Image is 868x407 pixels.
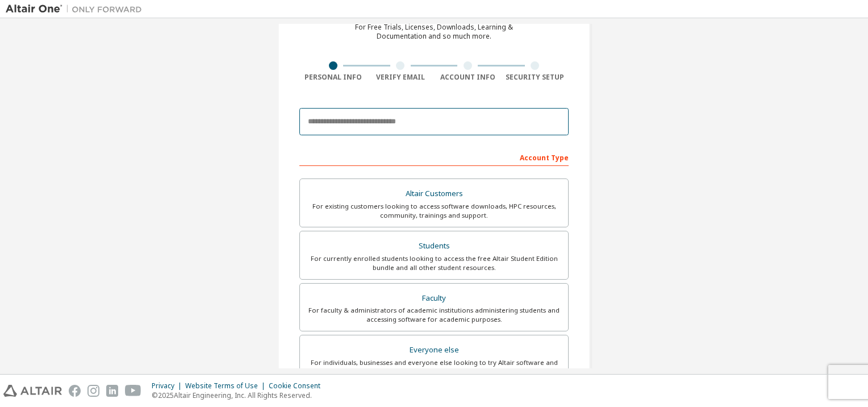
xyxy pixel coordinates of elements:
[152,381,185,391] div: Privacy
[69,385,81,397] img: facebook.svg
[307,290,561,306] div: Faculty
[87,385,99,397] img: instagram.svg
[106,385,118,397] img: linkedin.svg
[307,342,561,358] div: Everyone else
[307,202,561,220] div: For existing customers looking to access software downloads, HPC resources, community, trainings ...
[355,23,513,41] div: For Free Trials, Licenses, Downloads, Learning & Documentation and so much more.
[307,306,561,324] div: For faculty & administrators of academic institutions administering students and accessing softwa...
[3,385,62,397] img: altair_logo.svg
[502,73,569,82] div: Security Setup
[125,385,141,397] img: youtube.svg
[307,238,561,254] div: Students
[307,254,561,272] div: For currently enrolled students looking to access the free Altair Student Edition bundle and all ...
[185,381,269,391] div: Website Terms of Use
[434,73,502,82] div: Account Info
[152,391,327,400] p: © 2025 Altair Engineering, Inc. All Rights Reserved.
[307,186,561,202] div: Altair Customers
[269,381,327,391] div: Cookie Consent
[299,148,569,166] div: Account Type
[299,73,367,82] div: Personal Info
[6,3,148,15] img: Altair One
[307,358,561,376] div: For individuals, businesses and everyone else looking to try Altair software and explore our prod...
[367,73,435,82] div: Verify Email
